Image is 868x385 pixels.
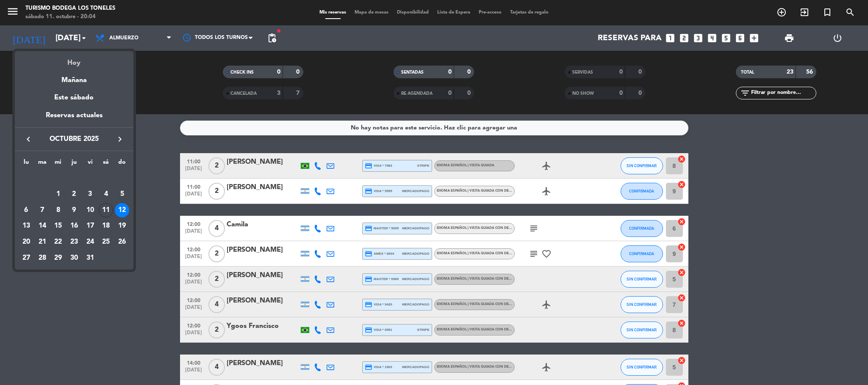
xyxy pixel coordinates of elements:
[83,187,97,201] div: 3
[82,157,98,170] th: viernes
[35,203,50,217] div: 7
[67,187,81,201] div: 2
[115,235,129,249] div: 26
[115,203,129,217] div: 12
[15,110,133,127] div: Reservas actuales
[18,170,130,187] td: OCT.
[115,219,129,234] div: 19
[19,235,33,249] div: 20
[51,219,65,234] div: 15
[66,234,82,250] td: 23 de octubre de 2025
[67,251,81,265] div: 30
[50,218,66,234] td: 15 de octubre de 2025
[98,218,114,234] td: 18 de octubre de 2025
[18,218,34,234] td: 13 de octubre de 2025
[98,157,114,170] th: sábado
[114,202,130,218] td: 12 de octubre de 2025
[50,250,66,266] td: 29 de octubre de 2025
[51,187,65,201] div: 1
[66,250,82,266] td: 30 de octubre de 2025
[36,134,112,145] span: octubre 2025
[34,157,50,170] th: martes
[66,202,82,218] td: 9 de octubre de 2025
[115,134,125,144] i: keyboard_arrow_right
[35,235,50,249] div: 21
[66,157,82,170] th: jueves
[15,51,133,69] div: Hoy
[21,134,36,145] button: keyboard_arrow_left
[34,234,50,250] td: 21 de octubre de 2025
[51,251,65,265] div: 29
[66,218,82,234] td: 16 de octubre de 2025
[99,235,113,249] div: 25
[34,250,50,266] td: 28 de octubre de 2025
[99,203,113,217] div: 11
[82,234,98,250] td: 24 de octubre de 2025
[82,250,98,266] td: 31 de octubre de 2025
[114,234,130,250] td: 26 de octubre de 2025
[18,157,34,170] th: lunes
[112,134,128,145] button: keyboard_arrow_right
[98,234,114,250] td: 25 de octubre de 2025
[114,218,130,234] td: 19 de octubre de 2025
[50,186,66,202] td: 1 de octubre de 2025
[50,234,66,250] td: 22 de octubre de 2025
[35,251,50,265] div: 28
[18,202,34,218] td: 6 de octubre de 2025
[99,219,113,234] div: 18
[34,202,50,218] td: 7 de octubre de 2025
[15,86,133,110] div: Este sábado
[82,218,98,234] td: 17 de octubre de 2025
[19,219,33,234] div: 13
[23,134,33,144] i: keyboard_arrow_left
[18,234,34,250] td: 20 de octubre de 2025
[34,218,50,234] td: 14 de octubre de 2025
[67,203,81,217] div: 9
[66,186,82,202] td: 2 de octubre de 2025
[67,235,81,249] div: 23
[19,251,33,265] div: 27
[83,203,97,217] div: 10
[114,157,130,170] th: domingo
[51,235,65,249] div: 22
[83,235,97,249] div: 24
[35,219,50,234] div: 14
[83,219,97,234] div: 17
[82,202,98,218] td: 10 de octubre de 2025
[50,202,66,218] td: 8 de octubre de 2025
[18,250,34,266] td: 27 de octubre de 2025
[98,202,114,218] td: 11 de octubre de 2025
[19,203,33,217] div: 6
[15,69,133,86] div: Mañana
[82,186,98,202] td: 3 de octubre de 2025
[115,187,129,201] div: 5
[98,186,114,202] td: 4 de octubre de 2025
[114,186,130,202] td: 5 de octubre de 2025
[67,219,81,234] div: 16
[99,187,113,201] div: 4
[83,251,97,265] div: 31
[51,203,65,217] div: 8
[50,157,66,170] th: miércoles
